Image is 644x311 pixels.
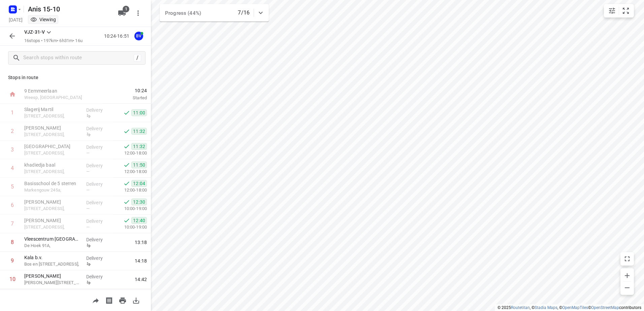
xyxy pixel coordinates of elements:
span: — [86,224,90,230]
div: 4 [11,165,14,171]
p: Delivery [86,162,111,169]
p: Kala b.v. [24,254,81,261]
p: [STREET_ADDRESS], [24,168,81,175]
span: 12:30 [131,199,147,205]
p: Basisschool de 5 sterren [24,180,81,187]
p: 10:00-19:00 [114,224,147,231]
div: 9 [11,257,14,264]
p: Stops in route [8,74,143,81]
span: 1 [123,6,129,12]
div: You are currently in view mode. To make any changes, go to edit project. [30,16,56,23]
p: Started [102,95,147,101]
span: Download route [129,297,143,303]
p: Martini van Geffenstraat 29C, [24,279,81,286]
p: 9 Eemmeerlaan [24,88,94,94]
p: [STREET_ADDRESS], [24,150,81,157]
button: 1 [115,6,129,20]
a: OpenStreetMap [591,305,619,310]
p: Delivery [86,273,111,280]
span: — [86,187,90,193]
p: Slagerij Martil [24,106,81,113]
p: [PERSON_NAME] [24,273,81,279]
svg: Done [123,128,130,135]
div: 3 [11,146,14,153]
span: Progress (44%) [165,10,201,16]
input: Search stops within route [23,53,134,63]
p: 12:00-18:00 [114,187,147,194]
div: 7 [11,220,14,227]
span: 14:18 [135,257,147,264]
span: 11:32 [131,143,147,150]
p: 12:00-18:00 [114,150,147,157]
p: khadiedja baal [24,162,81,168]
span: 14:42 [135,276,147,283]
div: / [134,54,141,62]
button: Map settings [605,4,619,18]
p: Delivery [86,125,111,132]
span: — [86,206,90,211]
svg: Done [123,162,130,168]
div: 8 [11,239,14,245]
span: Assigned to Bus VJZ-31-V [132,33,146,39]
span: 11:00 [131,109,147,116]
p: 10:24-16:51 [104,33,132,40]
p: 12:00-18:00 [114,168,147,175]
p: Delivery [86,236,111,243]
span: 12:04 [131,180,147,187]
p: 7/16 [238,9,250,17]
p: [STREET_ADDRESS], [24,131,81,138]
div: 5 [11,183,14,190]
button: Fit zoom [619,4,633,18]
p: [STREET_ADDRESS], [24,224,81,231]
svg: Done [123,199,130,205]
span: — [86,150,90,155]
p: [STREET_ADDRESS], [24,205,81,212]
span: Share route [89,297,102,303]
p: 10:00-19:00 [114,205,147,212]
p: Delivery [86,144,111,150]
p: Weesp, [GEOGRAPHIC_DATA] [24,94,94,101]
p: [GEOGRAPHIC_DATA] [24,143,81,150]
div: 10 [9,276,15,282]
span: 11:50 [131,162,147,168]
a: Routetitan [511,305,530,310]
p: Delivery [86,218,111,224]
p: Bos en [STREET_ADDRESS], [24,261,81,268]
span: 10:24 [102,87,147,94]
div: 6 [11,202,14,208]
p: 16 stops • 197km • 6h31m • 16u [24,38,83,44]
span: — [86,169,90,174]
p: Delivery [86,199,111,206]
svg: Done [123,109,130,116]
div: small contained button group [604,4,634,18]
a: OpenMapTiles [562,305,588,310]
div: 2 [11,128,14,134]
p: Vleescentrum [GEOGRAPHIC_DATA] [24,236,81,242]
p: Delivery [86,107,111,113]
span: 12:40 [131,217,147,224]
span: 13:18 [135,239,147,246]
span: Print route [116,297,129,303]
div: Progress (44%)7/16 [160,4,269,22]
p: [PERSON_NAME] [24,217,81,224]
svg: Done [123,143,130,150]
p: Delivery [86,255,111,262]
p: [STREET_ADDRESS], [24,113,81,119]
li: © 2025 , © , © © contributors [497,305,641,310]
p: [PERSON_NAME] [24,125,81,131]
p: Markengouw 245a, [24,187,81,194]
span: 11:32 [131,128,147,135]
div: 1 [11,109,14,116]
button: More [131,6,145,20]
p: [PERSON_NAME] [24,199,81,205]
p: VJZ-31-V [24,29,45,36]
svg: Done [123,217,130,224]
span: Print shipping labels [102,297,116,303]
svg: Done [123,180,130,187]
p: Delivery [86,181,111,187]
p: De Hoek 91A, [24,242,81,249]
a: Stadia Maps [535,305,557,310]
